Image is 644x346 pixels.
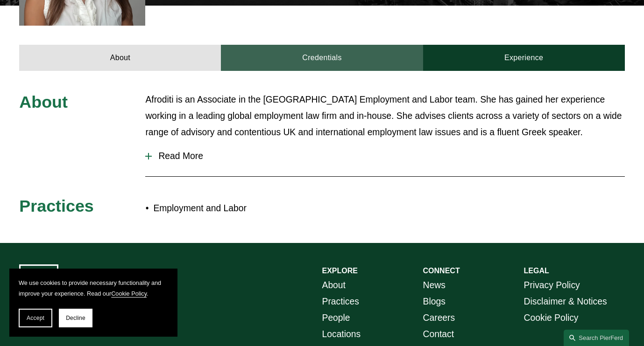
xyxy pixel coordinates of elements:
[423,310,455,326] a: Careers
[9,269,177,337] section: Cookie banner
[322,267,358,275] strong: EXPLORE
[423,267,460,275] strong: CONNECT
[322,294,359,310] a: Practices
[27,315,44,321] span: Accept
[153,201,322,217] p: Employment and Labor
[524,277,580,294] a: Privacy Policy
[322,326,361,343] a: Locations
[564,330,629,346] a: Search this site
[19,93,68,111] span: About
[322,277,346,294] a: About
[145,92,624,140] p: Afroditi is an Associate in the [GEOGRAPHIC_DATA] Employment and Labor team. She has gained her e...
[152,151,624,161] span: Read More
[423,294,446,310] a: Blogs
[145,144,624,168] button: Read More
[19,309,52,327] button: Accept
[423,277,446,294] a: News
[524,267,549,275] strong: LEGAL
[423,45,625,71] a: Experience
[322,310,350,326] a: People
[524,310,579,326] a: Cookie Policy
[66,315,85,321] span: Decline
[111,291,147,297] a: Cookie Policy
[423,326,454,343] a: Contact
[524,294,607,310] a: Disclaimer & Notices
[19,45,221,71] a: About
[19,278,168,299] p: We use cookies to provide necessary functionality and improve your experience. Read our .
[19,197,93,215] span: Practices
[221,45,423,71] a: Credentials
[59,309,92,327] button: Decline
